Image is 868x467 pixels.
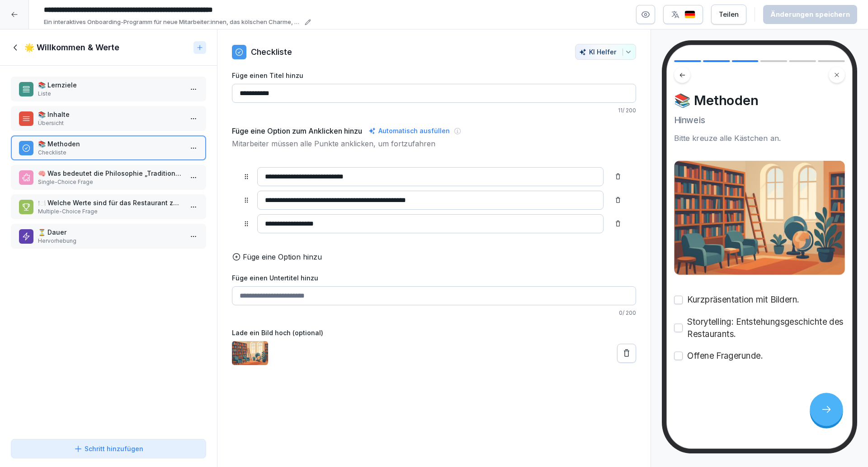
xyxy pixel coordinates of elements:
div: ⏳ DauerHervorhebung [11,224,206,249]
h4: 📚 Methoden [674,92,845,109]
p: 📚 Inhalte [38,110,183,119]
label: Lade ein Bild hoch (optional) [232,328,636,337]
div: Änderungen speichern [770,10,850,19]
div: KI Helfer [579,48,632,56]
div: 📚 MethodenCheckliste [11,135,206,160]
p: Single-Choice Frage [38,178,183,186]
div: 📚 LernzieleListe [11,77,206,101]
div: Schritt hinzufügen [74,444,143,453]
div: Bitte kreuze alle Kästchen an. [674,132,845,144]
label: Füge einen Titel hinzu [232,71,636,80]
p: Füge eine Option hinzu [243,251,322,262]
p: 🍽️ Welche Werte sind für das Restaurant zentral? [38,198,183,207]
p: Hinweis [674,114,845,126]
p: Kurzpräsentation mit Bildern. [687,294,799,306]
p: Ein interaktives Onboarding-Programm für neue Mitarbeiter:innen, das kölschen Charme, Werte und T... [44,18,302,27]
img: yu1gtj8dx0uf5h6381j0by23.png [674,161,845,275]
button: KI Helfer [575,44,636,60]
button: Änderungen speichern [763,5,857,24]
p: ⏳ Dauer [38,227,183,237]
div: Teilen [719,10,739,19]
div: 🍽️ Welche Werte sind für das Restaurant zentral?Multiple-Choice Frage [11,194,206,219]
p: Übersicht [38,119,183,127]
img: yu1gtj8dx0uf5h6381j0by23.png [232,341,268,365]
p: Checkliste [38,149,183,157]
p: Hervorhebung [38,237,183,245]
p: Offene Fragerunde. [687,350,763,362]
div: 🧠 Was bedeutet die Philosophie „Tradition met [PERSON_NAME] un neuem Jeschmack“?Single-Choice Frage [11,165,206,190]
p: Storytelling: Entstehungsgeschichte des Restaurants. [687,315,844,340]
p: 📚 Methoden [38,139,183,149]
button: Teilen [711,5,746,24]
p: Multiple-Choice Frage [38,207,183,216]
div: Automatisch ausfüllen [367,125,452,136]
p: Checkliste [251,46,292,58]
label: Füge einen Untertitel hinzu [232,273,636,283]
p: 11 / 200 [232,106,636,115]
p: 🧠 Was bedeutet die Philosophie „Tradition met [PERSON_NAME] un neuem Jeschmack“? [38,169,183,178]
p: 📚 Lernziele [38,80,183,90]
button: Schritt hinzufügen [11,439,206,458]
p: Liste [38,90,183,98]
div: 📚 InhalteÜbersicht [11,106,206,131]
p: 0 / 200 [232,309,636,317]
h1: 🌟 Willkommen & Werte [24,42,119,53]
h5: Füge eine Option zum Anklicken hinzu [232,125,362,136]
p: Mitarbeiter müssen alle Punkte anklicken, um fortzufahren [232,138,636,149]
img: de.svg [684,10,695,19]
